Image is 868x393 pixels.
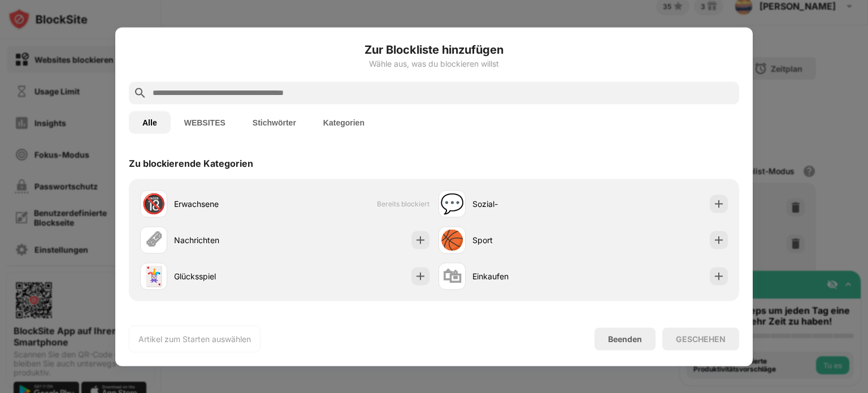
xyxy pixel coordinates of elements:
[142,265,166,288] div: 🃏
[440,192,464,215] div: 💬
[472,198,583,210] div: Sozial-
[129,59,739,68] div: Wähle aus, was du blockieren willst
[377,200,429,208] span: Bereits blockiert
[174,270,285,282] div: Glücksspiel
[472,270,583,282] div: Einkaufen
[138,333,251,344] div: Artikel zum Starten auswählen
[171,111,239,133] button: WEBSITES
[129,157,253,169] div: Zu blockierende Kategorien
[239,111,310,133] button: Stichwörter
[310,111,378,133] button: Kategorien
[142,192,166,215] div: 🔞
[174,198,285,210] div: Erwachsene
[676,334,726,343] div: GESCHEHEN
[472,234,583,246] div: Sport
[440,228,464,252] div: 🏀
[608,334,642,344] div: Beenden
[442,265,462,288] div: 🛍
[144,228,163,252] div: 🗞
[129,41,739,58] h6: Zur Blockliste hinzufügen
[133,86,147,100] img: search.svg
[129,111,171,133] button: Alle
[174,234,285,246] div: Nachrichten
